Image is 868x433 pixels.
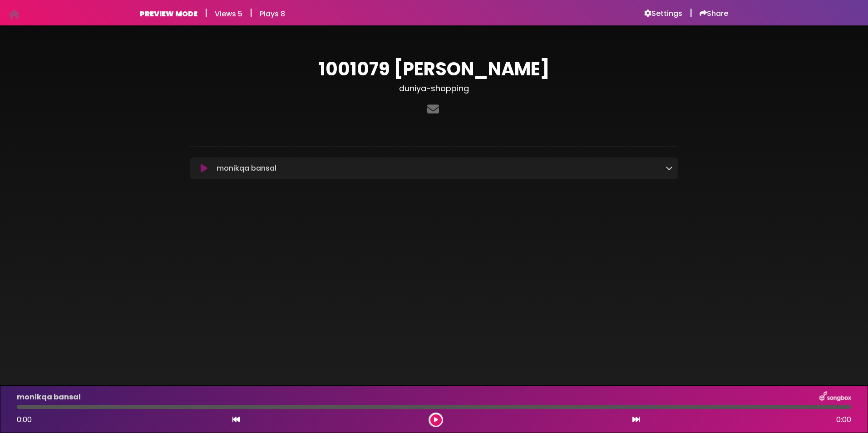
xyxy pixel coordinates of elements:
[260,10,285,18] h6: Plays 8
[250,7,252,18] h5: |
[140,10,197,18] h6: PREVIEW MODE
[205,7,207,18] h5: |
[690,7,692,18] h5: |
[700,9,728,18] a: Share
[644,9,682,18] a: Settings
[217,163,276,174] p: monikqa bansal
[190,84,678,93] h3: duniya-shopping
[190,58,678,80] h1: 1001079 [PERSON_NAME]
[215,10,242,18] h6: Views 5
